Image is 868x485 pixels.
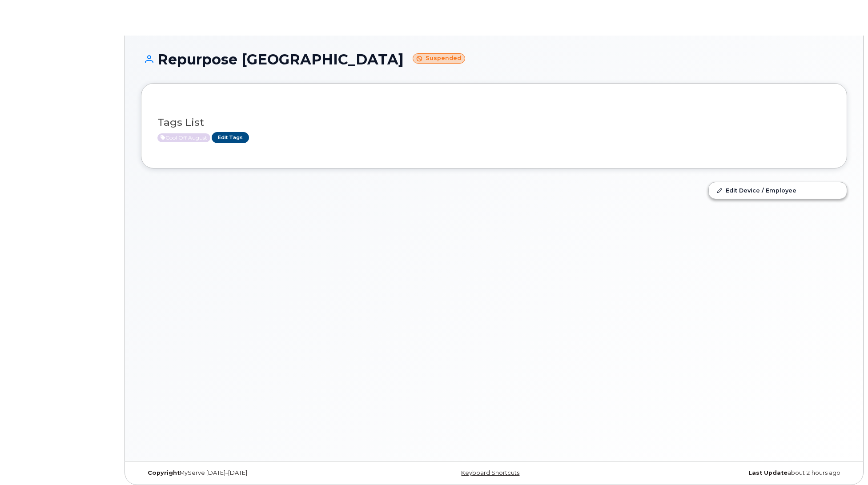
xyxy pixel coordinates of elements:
a: Edit Tags [212,132,249,143]
a: Edit Device / Employee [709,182,847,198]
a: Keyboard Shortcuts [461,469,519,476]
small: Suspended [413,53,465,64]
h3: Tags List [157,117,831,128]
div: MyServe [DATE]–[DATE] [141,469,376,477]
strong: Copyright [148,469,180,476]
h1: Repurpose [GEOGRAPHIC_DATA] [141,52,847,67]
div: about 2 hours ago [612,469,847,477]
span: Active [157,133,210,142]
strong: Last Update [748,469,788,476]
